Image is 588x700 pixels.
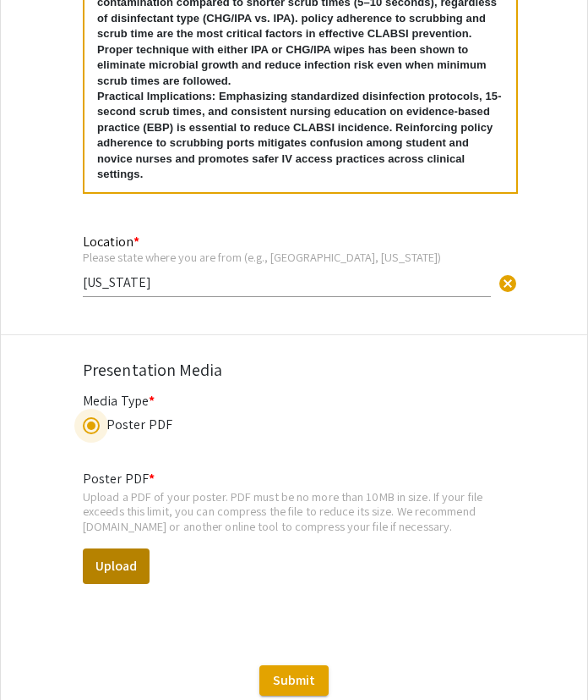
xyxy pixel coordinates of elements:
[83,392,155,410] mat-label: Media Type
[83,250,491,265] div: Please state where you are from (e.g., [GEOGRAPHIC_DATA], [US_STATE])
[83,548,150,584] button: Upload
[259,665,329,696] button: Submit
[498,273,518,294] span: cancel
[83,357,505,383] div: Presentation Media
[13,624,72,687] iframe: Chat
[83,233,139,251] mat-label: Location
[83,273,491,291] input: Type Here
[83,489,505,534] div: Upload a PDF of your poster. PDF must be no more than 10MB in size. If your file exceeds this lim...
[273,671,315,689] span: Submit
[106,415,172,435] div: Poster PDF
[491,265,525,299] button: Clear
[97,90,502,180] strong: Practical Implications: Emphasizing standardized disinfection protocols, 15-second scrub times, a...
[83,470,155,488] mat-label: Poster PDF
